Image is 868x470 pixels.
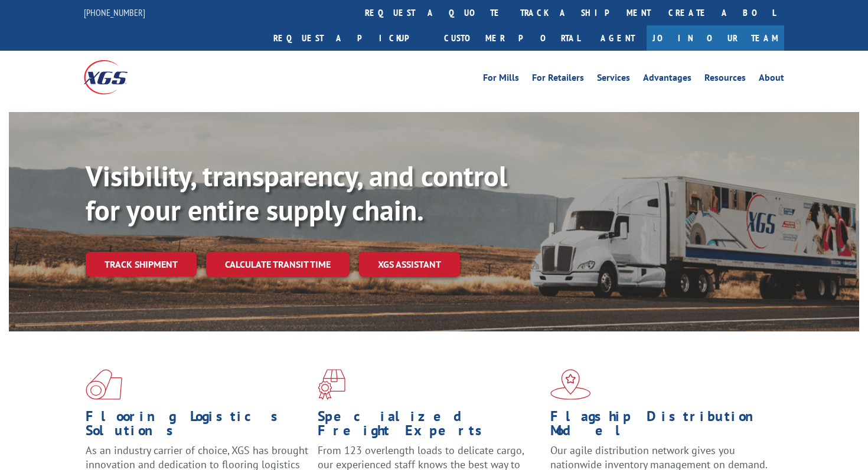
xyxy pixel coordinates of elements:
img: xgs-icon-total-supply-chain-intelligence-red [86,369,122,400]
a: Join Our Team [647,25,784,51]
a: Calculate transit time [206,252,350,277]
a: Resources [704,73,746,86]
a: Customer Portal [435,25,589,51]
a: For Retailers [532,73,584,86]
a: Advantages [643,73,691,86]
h1: Specialized Freight Experts [318,409,541,443]
h1: Flooring Logistics Solutions [86,409,309,443]
a: Agent [589,25,647,51]
img: xgs-icon-focused-on-flooring-red [318,369,345,400]
a: XGS ASSISTANT [359,252,460,277]
a: For Mills [483,73,519,86]
a: Request a pickup [265,25,435,51]
a: [PHONE_NUMBER] [84,6,145,18]
a: About [759,73,784,86]
img: xgs-icon-flagship-distribution-model-red [550,369,591,400]
a: Services [597,73,630,86]
h1: Flagship Distribution Model [550,409,774,443]
a: Track shipment [86,252,197,277]
b: Visibility, transparency, and control for your entire supply chain. [86,157,507,228]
